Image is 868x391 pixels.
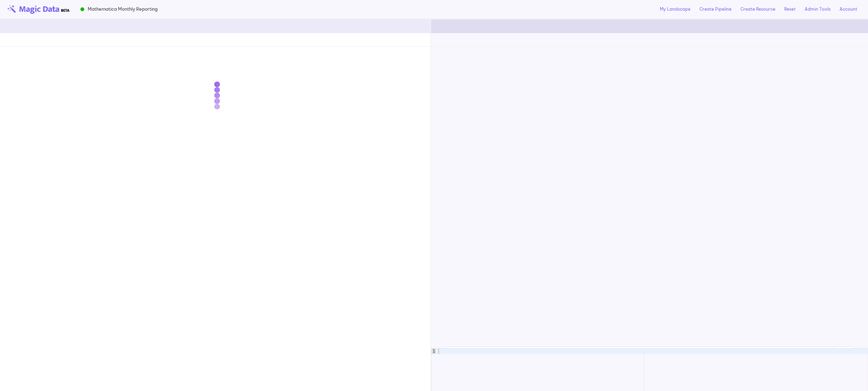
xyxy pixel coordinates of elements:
a: Account [839,6,857,12]
a: Create Pipeline [699,6,731,12]
a: Reset [784,6,796,12]
a: My Landscape [660,6,690,12]
img: beta-logo.png [7,5,70,14]
a: Admin Tools [805,6,831,12]
div: 1 [431,349,436,354]
span: Mathematica Monthly Reporting [88,6,158,12]
a: Create Resource [740,6,775,12]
